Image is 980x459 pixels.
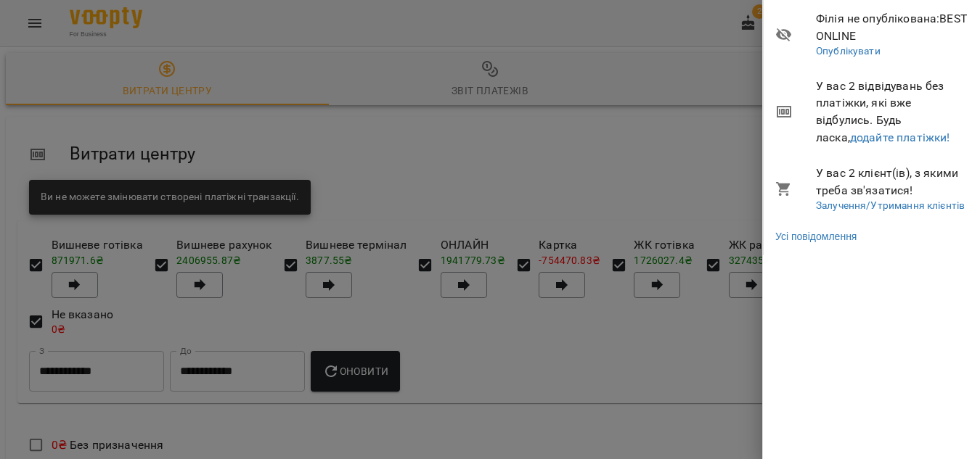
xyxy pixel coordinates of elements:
span: Філія не опублікована : BEST ONLINE [816,10,969,44]
span: У вас 2 відвідувань без платіжки, які вже відбулись. Будь ласка, [816,78,969,146]
a: Опублікувати [816,45,881,57]
a: Залучення/Утримання клієнтів [816,199,965,211]
a: Усі повідомлення [775,229,857,244]
span: У вас 2 клієнт(ів), з якими треба зв'язатися! [816,165,969,199]
a: додайте платіжки! [850,131,950,144]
